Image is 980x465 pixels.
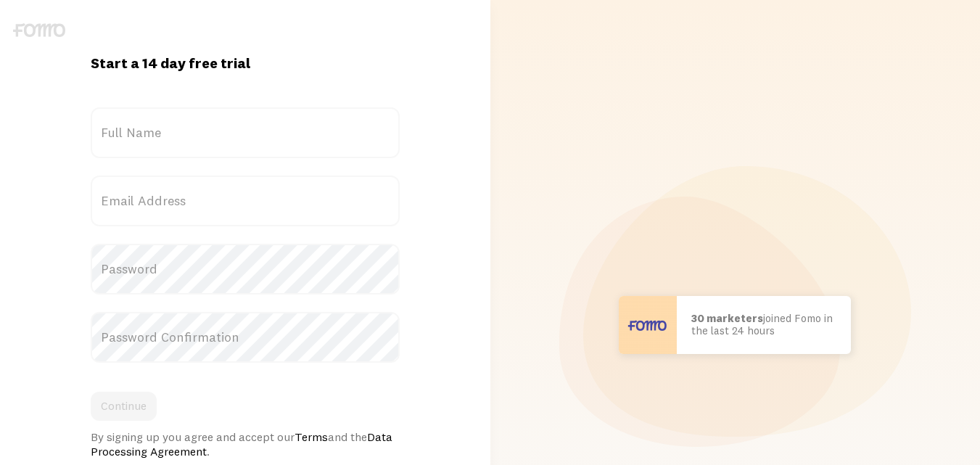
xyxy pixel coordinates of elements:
[619,296,677,354] img: User avatar
[691,311,763,325] b: 30 marketers
[691,313,836,337] p: joined Fomo in the last 24 hours
[91,107,400,158] label: Full Name
[91,429,392,458] a: Data Processing Agreement
[91,429,400,458] div: By signing up you agree and accept our and the .
[295,429,328,444] a: Terms
[91,176,400,226] label: Email Address
[91,312,400,363] label: Password Confirmation
[13,23,65,37] img: fomo-logo-gray-b99e0e8ada9f9040e2984d0d95b3b12da0074ffd48d1e5cb62ac37fc77b0b268.svg
[91,244,400,295] label: Password
[91,54,400,73] h1: Start a 14 day free trial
